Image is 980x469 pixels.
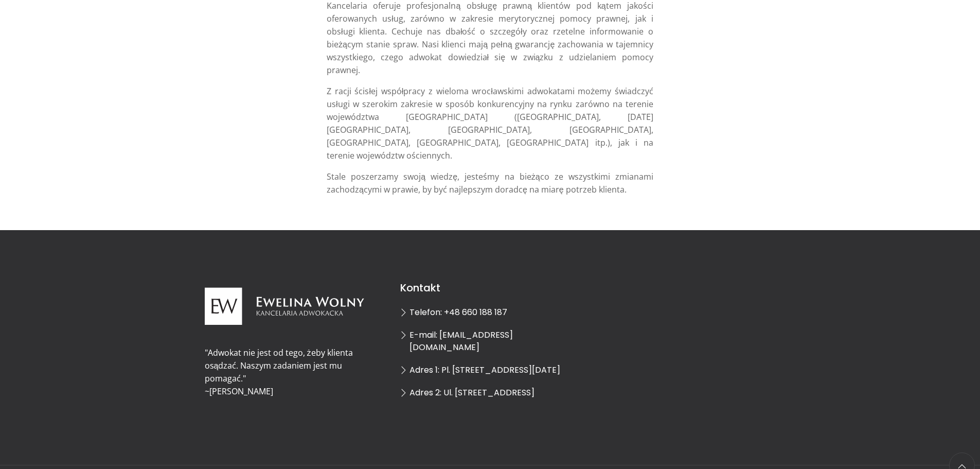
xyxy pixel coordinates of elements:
[327,85,653,162] p: Z racji ścisłej współpracy z wieloma wrocławskimi adwokatami możemy świadczyć usługi w szerokim z...
[327,170,653,196] p: Stale poszerzamy swoją wiedzę, jesteśmy na bieżąco ze wszystkimi zmianami zachodzącymi w prawie, ...
[205,346,385,398] p: "Adwokat nie jest od tego, żeby klienta osądzać. Naszym zadaniem jest mu pomagać." ~[PERSON_NAME]
[400,282,580,294] h4: Kontakt
[205,282,364,331] img: logo
[409,329,513,353] span: E-mail: [EMAIL_ADDRESS][DOMAIN_NAME]
[409,364,560,376] span: Adres 1: Pl. [STREET_ADDRESS][DATE]
[409,387,534,398] span: Adres 2: Ul. [STREET_ADDRESS]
